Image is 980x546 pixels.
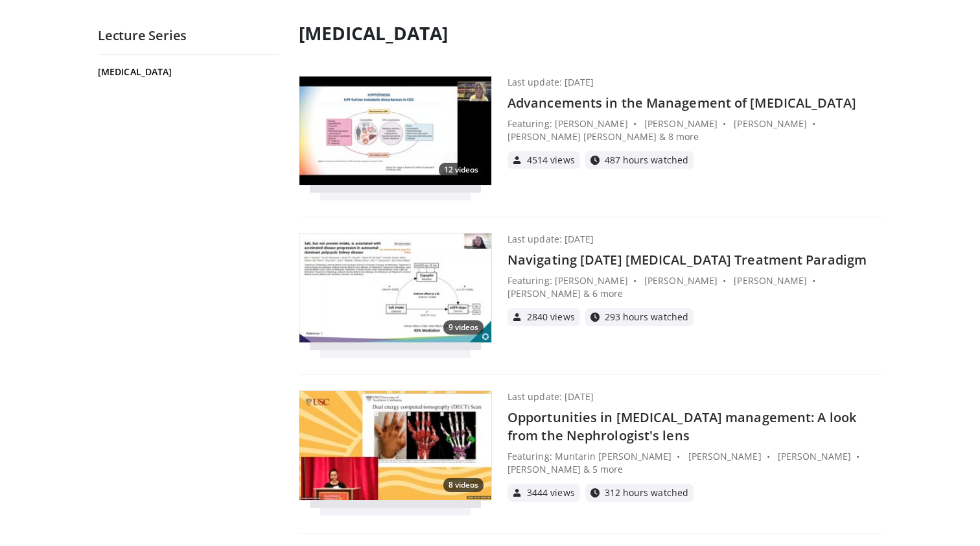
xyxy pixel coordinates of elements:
[507,233,594,246] p: Last update: [DATE]
[507,274,882,300] p: Featuring: [PERSON_NAME] • [PERSON_NAME] • [PERSON_NAME] • [PERSON_NAME] & 6 more
[98,65,276,78] a: [MEDICAL_DATA]
[299,233,882,343] a: Shared Decision-Making in ADPKD: Available Treatment Options 9 videos Last update: [DATE] Navigat...
[299,77,491,185] img: Choosing Food Wisely: Ultra-Processed Food and Kidney Health
[507,450,882,476] p: Featuring: Muntarin [PERSON_NAME] • [PERSON_NAME] • [PERSON_NAME] • [PERSON_NAME] & 5 more
[605,156,688,165] span: 487 hours watched
[507,117,882,143] p: Featuring: [PERSON_NAME] • [PERSON_NAME] • [PERSON_NAME] • [PERSON_NAME] [PERSON_NAME] & 8 more
[605,313,688,322] span: 293 hours watched
[299,390,882,502] a: Gout Guidelines 8 videos Last update: [DATE] Opportunities in [MEDICAL_DATA] management: A look f...
[527,488,575,497] span: 3444 views
[299,76,882,186] a: Choosing Food Wisely: Ultra-Processed Food and Kidney Health 12 videos Last update: [DATE] Advanc...
[605,488,688,497] span: 312 hours watched
[507,251,882,269] h4: Navigating [DATE] [MEDICAL_DATA] Treatment Paradigm
[443,320,484,335] p: 9 videos
[299,21,448,45] strong: [MEDICAL_DATA]
[443,478,484,492] p: 8 videos
[299,233,491,342] img: Shared Decision-Making in ADPKD: Available Treatment Options
[507,94,882,112] h4: Advancements in the Management of [MEDICAL_DATA]
[439,163,484,177] p: 12 videos
[507,409,882,445] h4: Opportunities in [MEDICAL_DATA] management: A look from the Nephrologist's lens
[299,391,491,500] img: Gout Guidelines
[507,390,594,403] p: Last update: [DATE]
[527,156,575,165] span: 4514 views
[527,313,575,322] span: 2840 views
[98,27,279,44] h2: Lecture Series
[507,76,594,89] p: Last update: [DATE]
